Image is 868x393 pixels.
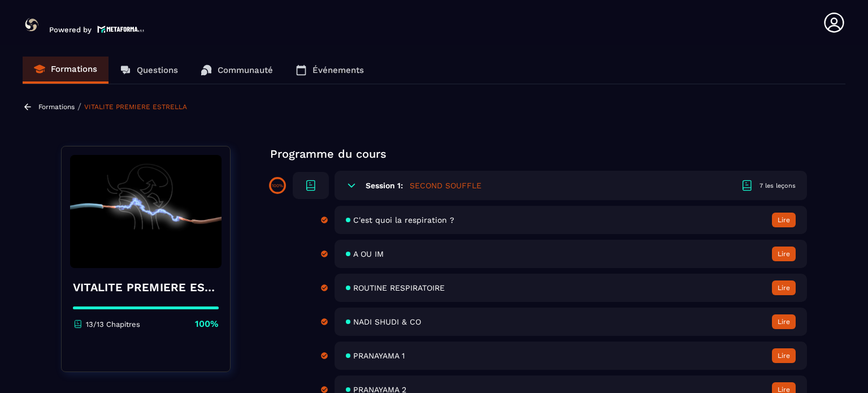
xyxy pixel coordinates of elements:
h4: VITALITE PREMIERE ESTRELLA [73,279,219,295]
img: logo-branding [23,16,41,34]
img: banner [70,155,222,268]
button: Lire [772,280,796,295]
button: Lire [772,314,796,329]
a: Communauté [189,57,284,84]
p: Questions [137,65,178,75]
a: Questions [108,57,189,84]
p: Communauté [218,65,273,75]
a: Formations [23,57,108,84]
a: VITALITE PREMIERE ESTRELLA [84,103,187,111]
span: ROUTINE RESPIRATOIRE [353,283,445,292]
h5: SECOND SOUFFLE [410,180,481,191]
p: Formations [51,64,97,74]
span: A OU IM [353,249,384,258]
span: PRANAYAMA 1 [353,351,405,360]
span: NADI SHUDI & CO [353,317,421,326]
a: Formations [38,103,75,111]
img: logo [97,24,145,34]
a: Événements [284,57,375,84]
span: / [77,101,81,112]
button: Lire [772,247,796,261]
p: Powered by [49,25,92,34]
p: 100% [195,318,219,330]
p: Événements [313,65,364,75]
p: 13/13 Chapitres [86,320,140,329]
p: Programme du cours [270,146,807,162]
button: Lire [772,213,796,227]
button: Lire [772,348,796,363]
div: 7 les leçons [759,182,796,190]
p: 100% [272,183,283,188]
span: C'est quoi la respiration ? [353,215,454,224]
h6: Session 1: [366,181,403,190]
